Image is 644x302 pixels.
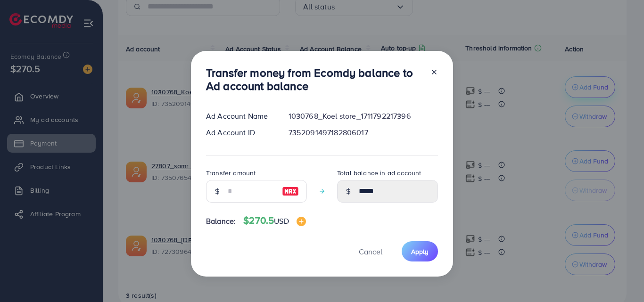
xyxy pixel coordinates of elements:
label: Transfer amount [206,168,256,178]
div: Ad Account Name [198,111,281,122]
iframe: Chat [604,260,637,295]
div: 7352091497182806017 [281,127,446,138]
span: USD [274,216,289,226]
span: Apply [411,247,429,256]
h3: Transfer money from Ecomdy balance to Ad account balance [206,66,423,93]
span: Cancel [359,246,382,257]
h4: $270.5 [243,215,305,227]
div: Ad Account ID [198,127,281,138]
label: Total balance in ad account [337,168,421,178]
span: Balance: [206,216,236,227]
img: image [297,217,306,226]
button: Cancel [347,241,394,261]
div: 1030768_Koel store_1711792217396 [281,111,446,122]
button: Apply [402,241,438,261]
img: image [282,186,299,197]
